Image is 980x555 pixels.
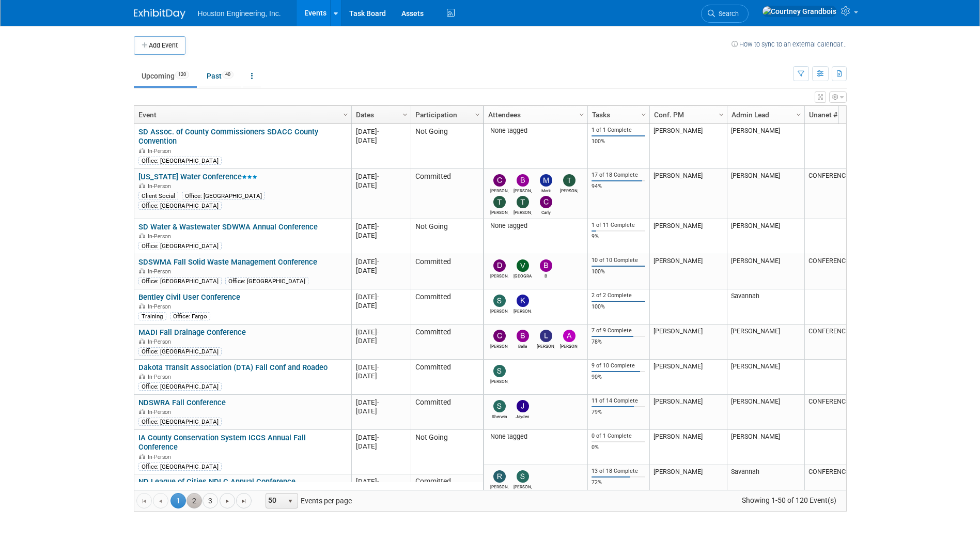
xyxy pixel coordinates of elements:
[493,259,506,272] img: Dennis McAlpine
[415,106,476,124] a: Participation
[537,272,555,279] div: B Peschong
[493,196,506,208] img: Taylor Bunton
[517,259,529,272] img: Vienne Guncheon
[356,257,406,266] div: [DATE]
[411,219,483,254] td: Not Going
[592,106,643,124] a: Tasks
[138,106,345,124] a: Event
[514,342,532,349] div: Belle Reeve
[377,173,379,180] span: -
[592,409,645,416] div: 79%
[139,268,145,273] img: In-Person Event
[649,325,727,360] td: [PERSON_NAME]
[411,124,483,169] td: Not Going
[592,292,645,299] div: 2 of 2 Complete
[148,303,174,310] span: In-Person
[809,106,875,124] a: Unanet # (if applicable)
[138,222,318,232] a: SD Water & Wastewater SDWWA Annual Conference
[356,328,406,336] div: [DATE]
[490,377,508,384] div: Sam Trebilcock
[540,196,552,208] img: Carly Wagner
[649,360,727,395] td: [PERSON_NAME]
[560,187,578,193] div: Ted Bridges
[649,169,727,219] td: [PERSON_NAME]
[140,497,148,505] span: Go to the first page
[578,111,586,119] span: Column Settings
[592,268,645,275] div: 100%
[186,493,202,508] a: 2
[804,325,882,360] td: CONFERENCE-0022
[139,148,145,153] img: In-Person Event
[514,272,532,279] div: Vienne Guncheon
[138,172,257,181] a: [US_STATE] Water Conference
[356,477,406,486] div: [DATE]
[488,222,583,230] div: None tagged
[517,400,529,412] img: Jayden Pegors
[727,395,804,430] td: [PERSON_NAME]
[411,325,483,360] td: Committed
[236,493,252,508] a: Go to the last page
[356,181,406,190] div: [DATE]
[727,254,804,289] td: [PERSON_NAME]
[138,292,240,302] a: Bentley Civil User Conference
[411,289,483,325] td: Committed
[148,409,174,415] span: In-Person
[203,493,218,508] a: 3
[576,106,587,121] a: Column Settings
[640,111,648,119] span: Column Settings
[592,233,645,240] div: 9%
[134,66,197,86] a: Upcoming120
[649,430,727,465] td: [PERSON_NAME]
[592,338,645,346] div: 78%
[138,127,318,146] a: SD Assoc. of County Commissioners SDACC County Convention
[139,454,145,459] img: In-Person Event
[138,192,178,200] div: Client Social
[340,106,351,121] a: Column Settings
[537,187,555,193] div: Mark Jacobs
[356,172,406,181] div: [DATE]
[138,347,222,356] div: Office: [GEOGRAPHIC_DATA]
[649,395,727,430] td: [PERSON_NAME]
[138,382,222,391] div: Office: [GEOGRAPHIC_DATA]
[732,493,846,507] span: Showing 1-50 of 120 Event(s)
[804,254,882,289] td: CONFERENCE-0033
[804,395,882,430] td: CONFERENCE-0032
[356,398,406,407] div: [DATE]
[540,174,552,187] img: Mark Jacobs
[592,183,645,190] div: 94%
[138,463,222,471] div: Office: [GEOGRAPHIC_DATA]
[592,172,645,179] div: 17 of 18 Complete
[490,187,508,193] div: Charles Ikenberry
[341,111,350,119] span: Column Settings
[377,398,379,406] span: -
[490,307,508,314] div: Stan Hanson
[537,208,555,215] div: Carly Wagner
[592,468,645,475] div: 13 of 18 Complete
[198,9,281,18] span: Houston Engineering, Inc.
[488,433,583,441] div: None tagged
[138,398,226,407] a: NDSWRA Fall Conference
[493,174,506,187] img: Charles Ikenberry
[493,295,506,307] img: Stan Hanson
[727,465,804,500] td: Savannah
[649,124,727,169] td: [PERSON_NAME]
[727,169,804,219] td: [PERSON_NAME]
[148,374,174,380] span: In-Person
[134,9,185,19] img: ExhibitDay
[138,328,246,337] a: MADI Fall Drainage Conference
[592,362,645,369] div: 9 of 10 Complete
[148,454,174,460] span: In-Person
[138,312,166,320] div: Training
[717,111,725,119] span: Column Settings
[517,470,529,483] img: SHAWN SOEHREN
[139,183,145,188] img: In-Person Event
[139,374,145,379] img: In-Person Event
[148,183,174,190] span: In-Person
[170,493,186,508] span: 1
[490,483,508,489] div: randy engelstad
[727,289,804,325] td: Savannah
[592,127,645,134] div: 1 of 1 Complete
[401,111,409,119] span: Column Settings
[493,400,506,412] img: Sherwin Wanner
[793,106,804,121] a: Column Settings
